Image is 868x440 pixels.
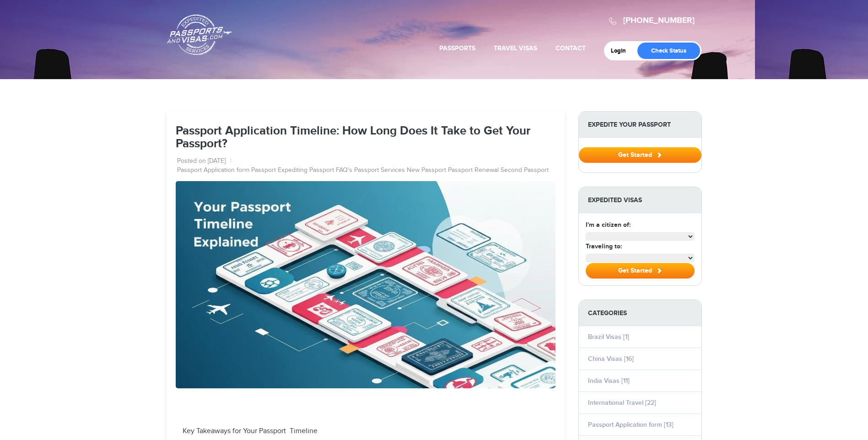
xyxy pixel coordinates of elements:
a: International Travel [22] [588,399,656,407]
label: I'm a citizen of: [586,220,631,230]
img: passport-timeline_-_28de80_-_2186b91805bf8f87dc4281b6adbed06c6a56d5ae.jpg [176,181,555,388]
p: Key Takeaways for Your Passport Timeline [183,426,549,437]
a: [PHONE_NUMBER] [623,16,695,26]
a: China Visas [16] [588,355,634,363]
button: Get Started [586,263,695,279]
strong: Expedite Your Passport [579,112,701,138]
a: Contact [555,44,586,52]
a: Passports & [DOMAIN_NAME] [167,14,232,55]
a: Passport Expediting [251,166,307,175]
a: New Passport [407,166,446,175]
a: Passports [439,44,475,52]
a: Passport Application form [13] [588,421,674,429]
label: Traveling to: [586,241,622,251]
strong: Expedited Visas [579,187,701,213]
a: Brazil Visas [1] [588,333,629,341]
a: Passport Application form [177,166,249,175]
a: Get Started [579,151,701,158]
a: Travel Visas [494,44,537,52]
a: Passport FAQ's [309,166,352,175]
a: Login [611,47,632,54]
a: Second Passport [501,166,549,175]
li: Posted on [DATE] [177,157,232,166]
button: Get Started [579,147,701,163]
h1: Passport Application Timeline: How Long Does It Take to Get Your Passport? [176,125,555,151]
a: India Visas [11] [588,377,630,385]
strong: Categories [579,300,701,326]
a: Passport Renewal [448,166,499,175]
a: Passport Services [354,166,405,175]
a: Check Status [637,43,700,59]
